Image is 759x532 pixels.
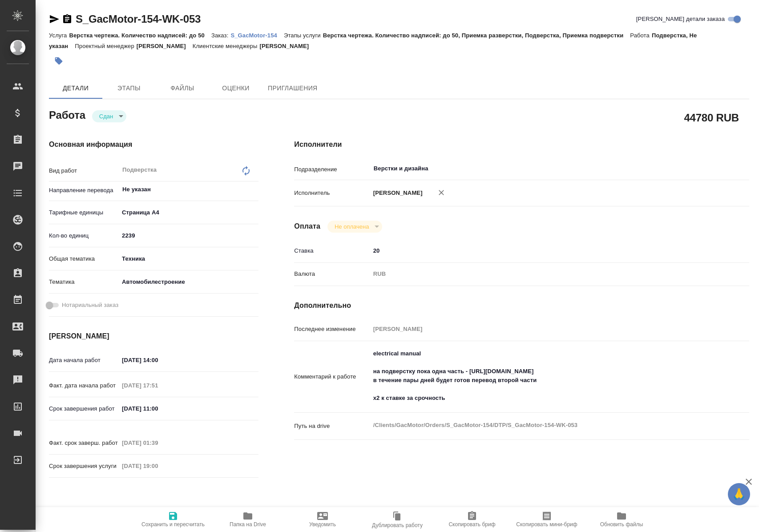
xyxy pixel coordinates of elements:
[584,507,659,532] button: Обновить файлы
[49,439,119,447] p: Факт. срок заверш. работ
[119,436,197,449] input: Пустое поле
[119,274,258,290] div: Автомобилестроение
[370,244,711,257] input: ✎ Введи что-нибудь
[49,404,119,413] p: Срок завершения работ
[294,300,749,311] h4: Дополнительно
[49,356,119,365] p: Дата начала работ
[230,521,266,528] span: Папка на Drive
[119,402,197,415] input: ✎ Введи что-нибудь
[432,183,451,202] button: Удалить исполнителя
[370,322,711,335] input: Пустое поле
[707,168,708,169] button: Open
[49,14,60,24] button: Скопировать ссылку для ЯМессенджера
[136,507,210,532] button: Сохранить и пересчитать
[49,186,119,195] p: Направление перевода
[137,43,193,49] p: [PERSON_NAME]
[731,485,747,504] span: 🙏
[509,507,584,532] button: Скопировать мини-бриф
[294,325,370,334] p: Последнее изменение
[259,43,315,49] p: [PERSON_NAME]
[161,83,204,94] span: Файлы
[448,521,495,528] span: Скопировать бриф
[600,521,643,528] span: Обновить файлы
[323,32,630,39] p: Верстка чертежа. Количество надписей: до 50, Приемка разверстки, Подверстка, Приемка подверстки
[49,381,119,390] p: Факт. дата начала работ
[92,110,126,122] div: Сдан
[294,270,370,278] p: Валюта
[210,507,285,532] button: Папка на Drive
[49,331,258,342] h4: [PERSON_NAME]
[294,221,320,232] h4: Оплата
[62,301,118,310] span: Нотариальный заказ
[211,32,230,39] p: Заказ:
[49,278,119,286] p: Тематика
[372,522,423,528] span: Дублировать работу
[119,229,258,242] input: ✎ Введи что-нибудь
[294,189,370,197] p: Исполнитель
[97,113,116,120] button: Сдан
[268,83,318,94] span: Приглашения
[636,15,725,24] span: [PERSON_NAME] детали заказа
[54,83,97,94] span: Детали
[370,189,423,197] p: [PERSON_NAME]
[230,32,284,39] p: S_GacMotor-154
[69,32,211,39] p: Верстка чертежа. Количество надписей: до 50
[370,266,711,282] div: RUB
[141,521,205,528] span: Сохранить и пересчитать
[630,32,652,39] p: Работа
[285,507,360,532] button: Уведомить
[49,231,119,240] p: Кол-во единиц
[49,51,69,71] button: Добавить тэг
[214,83,257,94] span: Оценки
[119,251,258,266] div: Техника
[49,139,258,150] h4: Основная информация
[76,13,201,25] a: S_GacMotor-154-WK-053
[62,14,73,24] button: Скопировать ссылку
[119,459,197,472] input: Пустое поле
[49,32,69,39] p: Услуга
[684,110,739,125] h2: 44780 RUB
[360,507,435,532] button: Дублировать работу
[294,372,370,381] p: Комментарий к работе
[327,221,382,233] div: Сдан
[119,354,197,367] input: ✎ Введи что-нибудь
[435,507,509,532] button: Скопировать бриф
[332,223,371,230] button: Не оплачена
[75,43,136,49] p: Проектный менеджер
[294,139,749,150] h4: Исполнители
[193,43,260,49] p: Клиентские менеджеры
[294,422,370,431] p: Путь на drive
[49,505,78,519] h2: Заказ
[294,246,370,255] p: Ставка
[49,166,119,175] p: Вид работ
[284,32,323,39] p: Этапы услуги
[294,165,370,174] p: Подразделение
[370,346,711,406] textarea: electrical manual на подверстку пока одна часть - [URL][DOMAIN_NAME] в течение пары дней будет го...
[309,521,336,528] span: Уведомить
[254,189,255,190] button: Open
[728,483,750,505] button: 🙏
[49,208,119,217] p: Тарифные единицы
[49,254,119,263] p: Общая тематика
[108,83,150,94] span: Этапы
[370,418,711,433] textarea: /Clients/GacMotor/Orders/S_GacMotor-154/DTP/S_GacMotor-154-WK-053
[230,31,284,39] a: S_GacMotor-154
[49,462,119,471] p: Срок завершения услуги
[49,106,85,122] h2: Работа
[119,379,197,392] input: Пустое поле
[119,205,258,220] div: Страница А4
[516,521,577,528] span: Скопировать мини-бриф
